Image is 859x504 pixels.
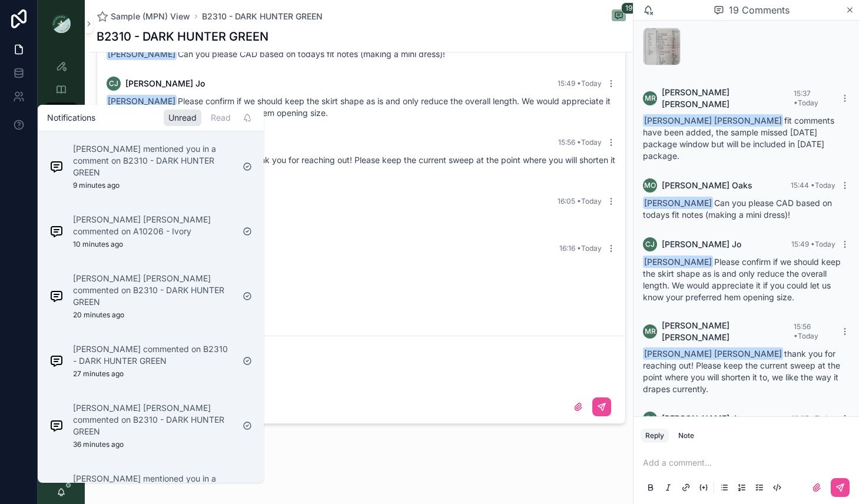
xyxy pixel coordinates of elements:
[73,440,124,449] p: 36 minutes ago
[125,78,205,89] span: [PERSON_NAME] Jo
[791,240,835,248] span: 15:49 • Today
[662,320,794,343] span: [PERSON_NAME] [PERSON_NAME]
[73,273,233,308] p: [PERSON_NAME] [PERSON_NAME] commented on B2310 - DARK HUNTER GREEN
[643,257,841,302] span: Please confirm if we should keep the skirt shape as is and only reduce the overall length. We wou...
[49,224,64,238] img: Notification icon
[73,240,123,249] p: 10 minutes ago
[662,238,741,250] span: [PERSON_NAME] Jo
[662,180,752,191] span: [PERSON_NAME] Oaks
[643,349,840,394] span: thank you for reaching out! Please keep the current sweep at the point where you will shorten it ...
[643,347,783,360] span: [PERSON_NAME] [PERSON_NAME]
[73,181,120,190] p: 9 minutes ago
[794,322,818,340] span: 15:56 • Today
[107,95,177,107] span: [PERSON_NAME]
[558,79,602,88] span: 15:49 • Today
[643,256,713,268] span: [PERSON_NAME]
[643,114,783,127] span: [PERSON_NAME] [PERSON_NAME]
[73,143,233,178] p: [PERSON_NAME] mentioned you in a comment on B2310 - DARK HUNTER GREEN
[47,112,95,124] h1: Notifications
[794,89,818,107] span: 15:37 • Today
[107,96,611,118] span: Please confirm if we should keep the skirt shape as is and only reduce the overall length. We wou...
[643,115,834,161] span: fit comments have been added, the sample missed [DATE] package window but will be included in [DA...
[641,429,669,443] button: Reply
[678,431,694,440] div: Note
[202,11,323,22] a: B2310 - DARK HUNTER GREEN
[49,419,64,433] img: Notification icon
[38,47,85,257] div: scrollable content
[73,310,124,320] p: 20 minutes ago
[791,181,835,190] span: 15:44 • Today
[111,11,190,22] span: Sample (MPN) View
[645,240,655,249] span: CJ
[49,289,64,303] img: Notification icon
[621,2,636,14] span: 19
[644,181,656,190] span: MO
[612,9,626,24] button: 19
[49,354,64,368] img: Notification icon
[643,198,832,220] span: Can you please CAD based on todays fit notes (making a mini dress)!
[49,160,64,174] img: Notification icon
[164,110,201,126] div: Unread
[73,369,124,379] p: 27 minutes ago
[674,429,699,443] button: Note
[558,197,602,205] span: 16:05 • Today
[645,94,656,103] span: MR
[73,214,233,237] p: [PERSON_NAME] [PERSON_NAME] commented on A10206 - Ivory
[107,49,445,59] span: Can you please CAD based on todays fit notes (making a mini dress)!
[559,244,602,253] span: 16:16 • Today
[791,414,835,423] span: 16:05 • Today
[662,413,741,425] span: [PERSON_NAME] Jo
[73,343,233,367] p: [PERSON_NAME] commented on B2310 - DARK HUNTER GREEN
[73,402,233,437] p: [PERSON_NAME] [PERSON_NAME] commented on B2310 - DARK HUNTER GREEN
[729,3,790,17] span: 19 Comments
[558,138,602,147] span: 15:56 • Today
[643,197,713,209] span: [PERSON_NAME]
[52,14,71,33] img: App logo
[107,155,615,177] span: thank you for reaching out! Please keep the current sweep at the point where you will shorten it ...
[97,11,190,22] a: Sample (MPN) View
[206,110,236,126] div: Read
[97,28,268,45] h1: B2310 - DARK HUNTER GREEN
[107,48,177,60] span: [PERSON_NAME]
[662,87,794,110] span: [PERSON_NAME] [PERSON_NAME]
[645,414,655,423] span: CJ
[645,327,656,336] span: MR
[109,79,118,88] span: CJ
